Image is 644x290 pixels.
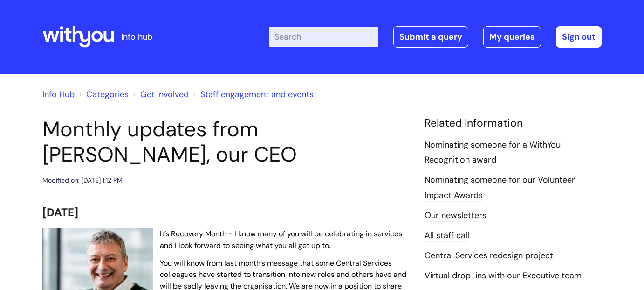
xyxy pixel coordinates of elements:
[269,27,378,47] input: Search
[425,139,561,166] a: Nominating someone for a WithYou Recognition award
[269,26,602,48] div: | -
[393,26,468,48] a: Submit a query
[160,229,402,250] span: It’s Recovery Month - I know many of you will be celebrating in services and I look forward to se...
[483,26,541,48] a: My queries
[131,87,189,102] li: Get involved
[77,87,129,102] li: Solution home
[425,250,553,262] a: Central Services redesign project
[425,210,486,222] a: Our newsletters
[425,174,575,201] a: Nominating someone for our Volunteer Impact Awards
[140,89,189,100] a: Get involved
[425,117,602,130] h4: Related Information
[42,117,411,167] h1: Monthly updates from [PERSON_NAME], our CEO
[121,29,152,44] p: info hub
[425,270,582,282] a: Virtual drop-ins with our Executive team
[86,89,129,100] a: Categories
[556,26,602,48] a: Sign out
[42,175,123,186] div: Modified on: [DATE] 1:12 PM
[191,87,314,102] li: Staff engagement and events
[42,205,78,219] span: [DATE]
[200,89,314,100] a: Staff engagement and events
[42,89,75,100] a: Info Hub
[425,230,469,242] a: All staff call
